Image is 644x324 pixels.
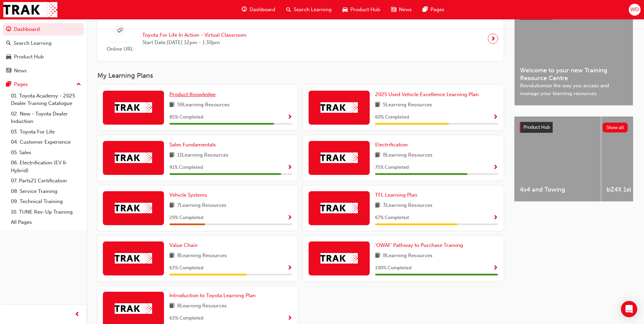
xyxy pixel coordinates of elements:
[287,265,292,271] span: Show Progress
[75,310,80,319] span: prev-icon
[375,252,380,260] span: book-icon
[375,241,466,249] a: 'OWAF' Pathway to Purchase Training
[423,5,428,14] span: pages-icon
[115,303,152,314] img: Trak
[6,26,11,33] span: guage-icon
[115,152,152,163] img: Trak
[287,214,292,222] button: Show Progress
[621,301,637,317] div: Open Intercom Messenger
[115,253,152,264] img: Trak
[630,6,639,14] span: WD
[177,201,226,210] span: 7 Learning Resources
[250,6,275,14] span: Dashboard
[97,72,503,79] h3: My Learning Plans
[375,113,409,121] span: 60 % Completed
[287,114,292,121] span: Show Progress
[287,215,292,221] span: Show Progress
[8,176,84,186] a: 07. Parts21 Certification
[383,201,433,210] span: 3 Learning Resources
[375,192,417,198] span: TFL Learning Plan
[375,214,409,222] span: 67 % Completed
[8,91,84,109] a: 01. Toyota Academy - 2025 Dealer Training Catalogue
[6,68,11,74] span: news-icon
[169,214,203,222] span: 29 % Completed
[169,91,218,98] a: Product Knowledge
[391,5,396,14] span: news-icon
[3,22,84,78] button: DashboardSearch LearningProduct HubNews
[294,6,332,14] span: Search Learning
[281,3,337,17] a: search-iconSearch Learning
[3,2,57,17] img: Trak
[493,114,498,121] span: Show Progress
[320,203,358,213] img: Trak
[493,163,498,172] button: Show Progress
[375,164,409,172] span: 75 % Completed
[375,91,481,98] a: 2025 Used Vehicle Excellence Learning Plan
[242,5,247,14] span: guage-icon
[6,54,11,60] span: car-icon
[115,203,152,213] img: Trak
[375,201,380,210] span: book-icon
[375,242,463,248] span: 'OWAF' Pathway to Purchase Training
[520,82,627,97] span: Revolutionise the way you access and manage your learning resources.
[350,6,380,14] span: Product Hub
[8,196,84,207] a: 09. Technical Training
[520,186,595,194] span: 4x4 and Towing
[169,252,174,260] span: book-icon
[375,191,420,199] a: TFL Learning Plan
[115,102,152,113] img: Trak
[169,201,174,210] span: book-icon
[287,163,292,172] button: Show Progress
[320,152,358,163] img: Trak
[375,101,380,109] span: book-icon
[343,5,348,14] span: car-icon
[169,241,200,249] a: Value Chain
[493,215,498,221] span: Show Progress
[493,214,498,222] button: Show Progress
[514,3,633,106] a: Latest NewsShow allWelcome to your new Training Resource CentreRevolutionise the way you access a...
[386,3,417,17] a: news-iconNews
[375,141,410,149] a: Electrification
[320,253,358,264] img: Trak
[493,265,498,271] span: Show Progress
[169,113,203,121] span: 85 % Completed
[3,78,84,91] button: Pages
[169,91,216,97] span: Product Knowledge
[14,80,28,88] div: Pages
[103,22,498,56] a: Online URLToyota For Life In Action - Virtual ClassroomStart Date:[DATE] 12pm - 1:30pm
[169,314,203,322] span: 63 % Completed
[103,45,137,53] span: Online URL
[8,207,84,217] a: 10. TUNE Rev-Up Training
[169,292,256,299] span: Introduction to Toyota Learning Plan
[169,164,203,172] span: 91 % Completed
[177,151,228,160] span: 11 Learning Resources
[14,53,44,61] div: Product Hub
[8,147,84,158] a: 05. Sales
[8,109,84,127] a: 02. New - Toyota Dealer Induction
[3,37,84,50] a: Search Learning
[8,127,84,137] a: 03. Toyota For Life
[520,122,628,133] a: Product HubShow all
[14,39,52,47] div: Search Learning
[493,264,498,272] button: Show Progress
[383,101,432,109] span: 5 Learning Resources
[8,186,84,197] a: 08. Service Training
[3,65,84,77] a: News
[142,39,246,47] span: Start Date: [DATE] 12pm - 1:30pm
[337,3,386,17] a: car-iconProduct Hub
[169,141,219,149] a: Sales Fundamentals
[169,151,174,160] span: book-icon
[375,151,380,160] span: book-icon
[375,142,408,148] span: Electrification
[177,302,227,310] span: 8 Learning Resources
[493,165,498,171] span: Show Progress
[520,67,627,82] span: Welcome to your new Training Resource Centre
[76,80,81,89] span: up-icon
[169,101,174,109] span: book-icon
[523,124,550,130] span: Product Hub
[8,137,84,147] a: 04. Customer Experience
[169,242,198,248] span: Value Chain
[287,264,292,272] button: Show Progress
[375,91,479,97] span: 2025 Used Vehicle Excellence Learning Plan
[3,23,84,36] a: Dashboard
